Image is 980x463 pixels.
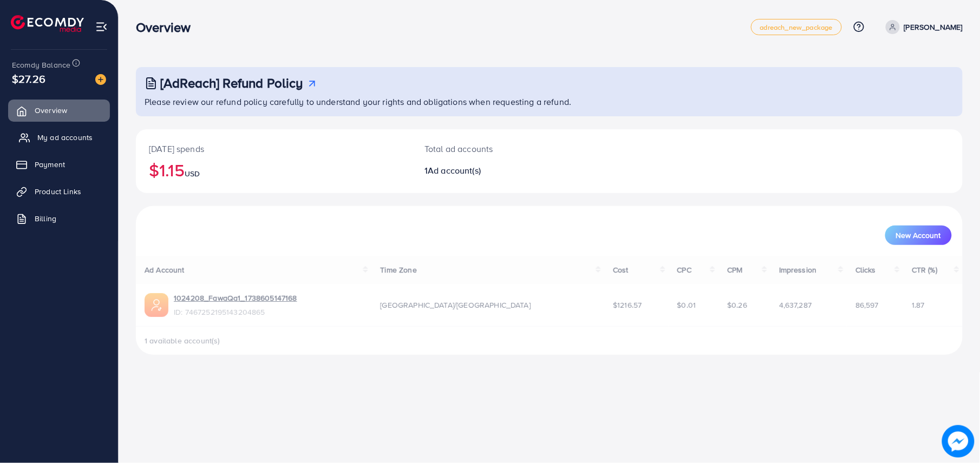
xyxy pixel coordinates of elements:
[12,71,45,87] span: $27.26
[35,186,81,197] span: Product Links
[8,208,110,229] a: Billing
[136,19,199,35] h3: Overview
[896,231,941,239] span: New Account
[904,21,963,34] p: [PERSON_NAME]
[424,142,605,155] p: Total ad accounts
[12,59,70,70] span: Ecomdy Balance
[428,164,481,176] span: Ad account(s)
[8,100,110,121] a: Overview
[760,24,833,31] span: adreach_new_package
[424,166,605,176] h2: 1
[11,15,84,32] img: logo
[8,181,110,202] a: Product Links
[185,168,200,179] span: USD
[95,21,108,33] img: menu
[751,19,842,35] a: adreach_new_package
[37,132,93,143] span: My ad accounts
[881,20,963,34] a: [PERSON_NAME]
[95,74,106,85] img: image
[8,154,110,175] a: Payment
[149,160,398,180] h2: $1.15
[35,213,56,224] span: Billing
[149,142,398,155] p: [DATE] spends
[35,105,67,116] span: Overview
[35,159,65,170] span: Payment
[160,75,303,91] h3: [AdReach] Refund Policy
[8,127,110,148] a: My ad accounts
[942,425,975,458] img: image
[885,226,952,245] button: New Account
[145,95,956,108] p: Please review our refund policy carefully to understand your rights and obligations when requesti...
